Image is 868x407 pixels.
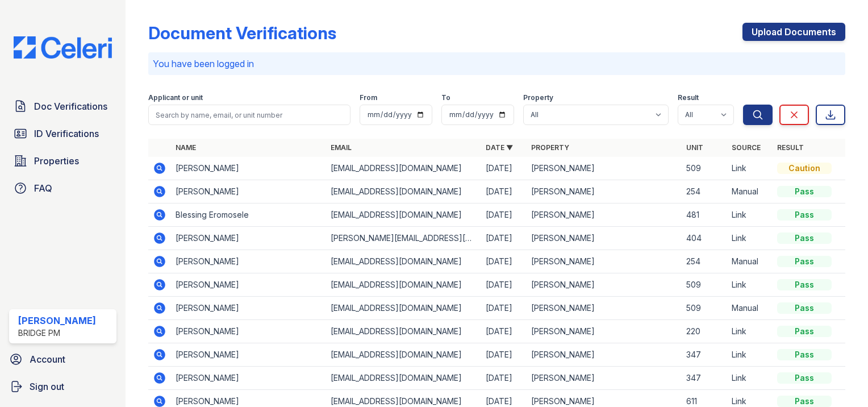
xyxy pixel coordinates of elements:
[727,180,773,204] td: Manual
[481,157,527,180] td: [DATE]
[171,204,326,227] td: Blessing Eromosele
[30,380,64,393] span: Sign out
[777,163,832,174] div: Caution
[326,180,481,204] td: [EMAIL_ADDRESS][DOMAIN_NAME]
[727,250,773,273] td: Manual
[527,180,682,204] td: [PERSON_NAME]
[326,204,481,227] td: [EMAIL_ADDRESS][DOMAIN_NAME]
[527,250,682,273] td: [PERSON_NAME]
[18,327,96,339] div: Bridge PM
[777,209,832,221] div: Pass
[527,297,682,320] td: [PERSON_NAME]
[148,105,350,125] input: Search by name, email, or unit number
[777,326,832,337] div: Pass
[148,23,336,43] div: Document Verifications
[5,36,121,59] img: CE_Logo_Blue-a8612792a0a2168367f1c8372b55b34899dd931a85d93a1a3d3e32e68fde9ad4.png
[326,367,481,390] td: [EMAIL_ADDRESS][DOMAIN_NAME]
[481,297,527,320] td: [DATE]
[171,157,326,180] td: [PERSON_NAME]
[527,204,682,227] td: [PERSON_NAME]
[441,93,450,102] label: To
[682,204,727,227] td: 481
[171,273,326,297] td: [PERSON_NAME]
[777,302,832,314] div: Pass
[777,256,832,267] div: Pass
[176,143,196,152] a: Name
[486,143,513,152] a: Date ▼
[171,297,326,320] td: [PERSON_NAME]
[171,250,326,273] td: [PERSON_NAME]
[682,180,727,204] td: 254
[732,143,761,152] a: Source
[682,227,727,250] td: 404
[326,320,481,343] td: [EMAIL_ADDRESS][DOMAIN_NAME]
[527,157,682,180] td: [PERSON_NAME]
[481,343,527,367] td: [DATE]
[682,250,727,273] td: 254
[727,157,773,180] td: Link
[777,372,832,384] div: Pass
[481,320,527,343] td: [DATE]
[9,177,116,200] a: FAQ
[727,297,773,320] td: Manual
[481,227,527,250] td: [DATE]
[153,57,841,70] p: You have been logged in
[326,273,481,297] td: [EMAIL_ADDRESS][DOMAIN_NAME]
[777,396,832,407] div: Pass
[34,181,52,195] span: FAQ
[30,352,65,366] span: Account
[9,122,116,145] a: ID Verifications
[777,232,832,244] div: Pass
[523,93,553,102] label: Property
[34,154,79,168] span: Properties
[527,320,682,343] td: [PERSON_NAME]
[171,227,326,250] td: [PERSON_NAME]
[171,180,326,204] td: [PERSON_NAME]
[326,157,481,180] td: [EMAIL_ADDRESS][DOMAIN_NAME]
[682,367,727,390] td: 347
[682,297,727,320] td: 509
[727,320,773,343] td: Link
[742,23,845,41] a: Upload Documents
[531,143,569,152] a: Property
[686,143,703,152] a: Unit
[5,375,121,398] a: Sign out
[682,157,727,180] td: 509
[331,143,352,152] a: Email
[171,343,326,367] td: [PERSON_NAME]
[326,227,481,250] td: [PERSON_NAME][EMAIL_ADDRESS][PERSON_NAME][DOMAIN_NAME]
[727,367,773,390] td: Link
[171,367,326,390] td: [PERSON_NAME]
[527,227,682,250] td: [PERSON_NAME]
[360,93,377,102] label: From
[9,149,116,172] a: Properties
[777,186,832,197] div: Pass
[34,99,107,113] span: Doc Verifications
[527,367,682,390] td: [PERSON_NAME]
[777,279,832,290] div: Pass
[682,343,727,367] td: 347
[682,320,727,343] td: 220
[678,93,699,102] label: Result
[727,343,773,367] td: Link
[481,250,527,273] td: [DATE]
[527,273,682,297] td: [PERSON_NAME]
[777,143,804,152] a: Result
[527,343,682,367] td: [PERSON_NAME]
[326,297,481,320] td: [EMAIL_ADDRESS][DOMAIN_NAME]
[9,95,116,118] a: Doc Verifications
[481,180,527,204] td: [DATE]
[148,93,203,102] label: Applicant or unit
[171,320,326,343] td: [PERSON_NAME]
[682,273,727,297] td: 509
[727,204,773,227] td: Link
[481,204,527,227] td: [DATE]
[326,343,481,367] td: [EMAIL_ADDRESS][DOMAIN_NAME]
[727,227,773,250] td: Link
[727,273,773,297] td: Link
[34,127,99,140] span: ID Verifications
[481,367,527,390] td: [DATE]
[18,314,96,327] div: [PERSON_NAME]
[326,250,481,273] td: [EMAIL_ADDRESS][DOMAIN_NAME]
